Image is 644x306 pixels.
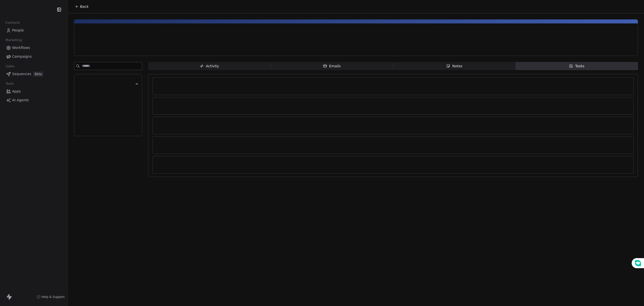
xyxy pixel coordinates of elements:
[4,96,64,104] a: AI Agents
[4,80,16,87] span: Tools
[72,2,92,11] button: Back
[33,72,43,77] span: Beta
[12,89,21,94] span: Apps
[12,54,32,59] span: Campaigns
[4,44,64,52] a: Workflows
[323,64,341,69] div: Emails
[42,295,65,299] span: Help & Support
[36,295,65,299] a: Help & Support
[4,63,17,70] span: Sales
[12,45,30,50] span: Workflows
[12,28,24,33] span: People
[3,19,22,26] span: Contacts
[4,52,64,61] a: Campaigns
[4,70,64,78] a: SequencesBeta
[80,4,89,9] span: Back
[12,71,31,77] span: Sequences
[4,26,64,35] a: People
[200,64,219,69] div: Activity
[4,87,64,96] a: Apps
[446,64,462,69] div: Notes
[3,36,24,44] span: Marketing
[12,98,29,103] span: AI Agents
